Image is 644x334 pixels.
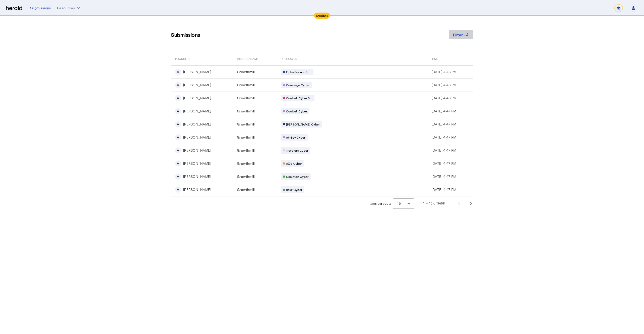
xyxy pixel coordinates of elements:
[432,174,456,179] span: [DATE] 4:47 PM
[183,148,211,153] div: [PERSON_NAME]
[183,122,211,127] div: [PERSON_NAME]
[432,70,457,74] span: [DATE] 4:48 PM
[175,160,181,166] div: A
[175,82,181,88] div: A
[286,135,305,139] span: At-Bay Cyber
[432,96,457,100] span: [DATE] 4:48 PM
[432,187,456,192] span: [DATE] 4:47 PM
[183,82,211,88] div: [PERSON_NAME]
[449,30,473,39] button: Filter
[432,135,456,139] span: [DATE] 4:47 PM
[281,56,297,61] span: PRODUCTS
[286,83,310,87] span: Converge Cyber
[237,135,255,140] span: Growthmill
[175,121,181,127] div: A
[237,148,255,153] span: Growthmill
[183,135,211,140] div: [PERSON_NAME]
[369,201,391,206] div: Items per page:
[237,122,255,127] span: Growthmill
[171,31,200,38] h3: Submissions
[286,188,302,192] span: Boxx Cyber
[237,56,259,61] span: Insured Name
[237,109,255,114] span: Growthmill
[237,82,255,88] span: Growthmill
[286,122,320,126] span: [PERSON_NAME] Cyber
[465,197,477,210] button: Next page
[183,174,211,179] div: [PERSON_NAME]
[175,69,181,75] div: A
[175,187,181,193] div: A
[183,109,211,114] div: [PERSON_NAME]
[237,69,255,74] span: Growthmill
[432,122,456,126] span: [DATE] 4:47 PM
[57,6,81,11] button: Resources dropdown menu
[237,174,255,179] span: Growthmill
[175,174,181,180] div: A
[183,96,211,101] div: [PERSON_NAME]
[183,69,211,74] div: [PERSON_NAME]
[286,161,302,165] span: AXIS Cyber
[183,161,211,166] div: [PERSON_NAME]
[286,96,312,100] span: Cowbell Cyber S...
[183,187,211,192] div: [PERSON_NAME]
[237,96,255,101] span: Growthmill
[432,148,456,152] span: [DATE] 4:47 PM
[171,51,473,196] table: Table view of all submissions by your platform
[175,147,181,153] div: A
[286,70,311,74] span: Elpha Secure St...
[432,161,456,165] span: [DATE] 4:47 PM
[453,32,463,37] span: Filter
[286,175,309,179] span: Coalition Cyber
[432,83,457,87] span: [DATE] 4:48 PM
[237,187,255,192] span: Growthmill
[175,56,191,61] span: PRODUCER
[286,109,307,113] span: Cowbell Cyber
[175,95,181,101] div: A
[286,148,308,152] span: Travelers Cyber
[175,134,181,140] div: A
[30,6,51,11] div: Submissions
[314,13,330,19] div: Sandbox
[6,6,22,11] img: Herald Logo
[237,161,255,166] span: Growthmill
[423,201,445,206] div: 1 – 10 of 5608
[432,56,438,61] span: Time
[175,108,181,114] div: A
[432,109,456,113] span: [DATE] 4:47 PM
